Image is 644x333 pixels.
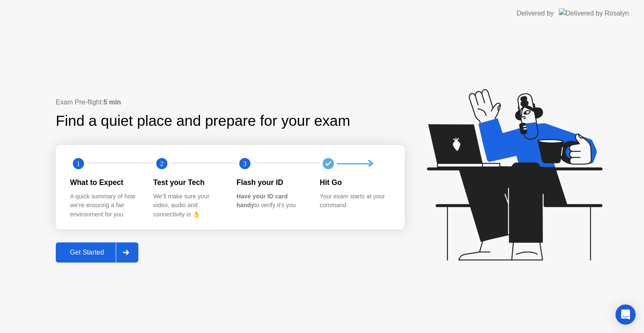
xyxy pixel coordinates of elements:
text: 2 [160,160,163,168]
div: Find a quiet place and prepare for your exam [56,110,351,132]
div: Get Started [58,249,116,256]
img: Delivered by Rosalyn [559,8,629,18]
div: Exam Pre-flight: [56,97,405,107]
div: Your exam starts at your command [320,192,390,210]
div: Delivered by [517,8,554,18]
text: 1 [77,160,80,168]
text: 3 [243,160,247,168]
div: We’ll make sure your video, audio and connectivity is 👌 [153,192,223,219]
div: Hit Go [320,177,390,188]
div: Open Intercom Messenger [615,304,636,325]
div: What to Expect [70,177,140,188]
button: Get Started [56,242,138,263]
div: to verify it’s you [236,192,306,210]
div: Test your Tech [153,177,223,188]
div: A quick summary of how we’re ensuring a fair environment for you [70,192,140,219]
b: Have your ID card handy [236,193,288,209]
div: Flash your ID [236,177,306,188]
b: 5 min [104,99,121,106]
